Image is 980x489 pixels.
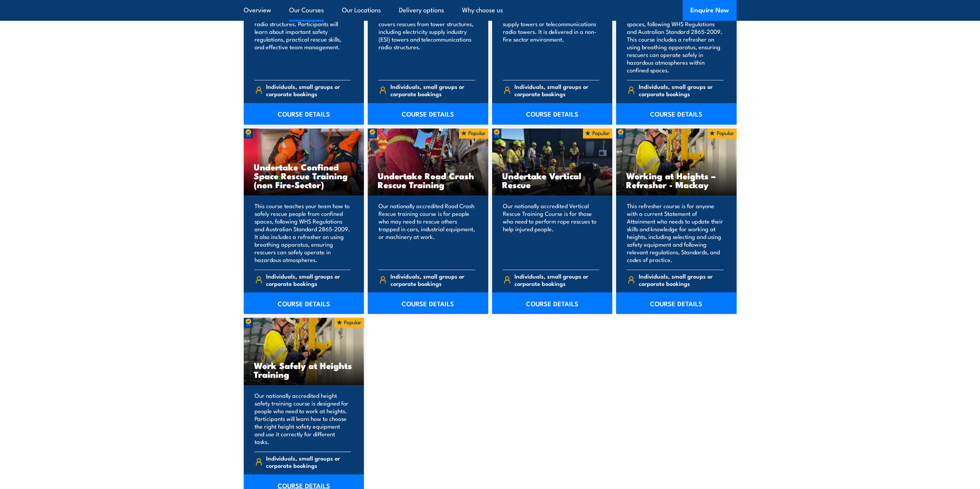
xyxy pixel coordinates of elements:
span: Individuals, small groups or corporate bookings [514,83,599,97]
h3: Working at Heights – Refresher - Mackay [626,171,727,189]
p: Our nationally accredited height safety training course is designed for people who need to work a... [255,392,351,446]
p: This course teaches your team how to safely rescue people from confined spaces, following WHS Reg... [255,202,351,264]
h3: Work Safely at Heights Training [254,361,354,379]
span: Individuals, small groups or corporate bookings [266,272,351,287]
h3: Undertake Confined Space Rescue Training (non Fire-Sector) [254,162,354,189]
h3: Undertake Road Crash Rescue Training [378,171,478,189]
span: Individuals, small groups or corporate bookings [390,83,475,97]
a: COURSE DETAILS [244,103,364,125]
p: This refresher course is for anyone with a current Statement of Attainment who needs to update th... [627,202,724,264]
a: COURSE DETAILS [368,103,488,125]
a: COURSE DETAILS [616,103,737,125]
span: Individuals, small groups or corporate bookings [639,272,724,287]
a: COURSE DETAILS [616,292,737,314]
p: Our nationally accredited Vertical Rescue Training Course is for those who need to perform rope r... [503,202,600,264]
span: Individuals, small groups or corporate bookings [266,83,351,97]
a: COURSE DETAILS [492,103,613,125]
a: COURSE DETAILS [492,292,613,314]
a: COURSE DETAILS [368,292,488,314]
span: Individuals, small groups or corporate bookings [639,83,724,97]
span: Individuals, small groups or corporate bookings [514,272,599,287]
p: Our nationally accredited Road Crash Rescue training course is for people who may need to rescue ... [379,202,475,264]
a: COURSE DETAILS [244,292,364,314]
span: Individuals, small groups or corporate bookings [390,272,475,287]
h3: Undertake Vertical Rescue [502,171,603,189]
span: Individuals, small groups or corporate bookings [266,454,351,469]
